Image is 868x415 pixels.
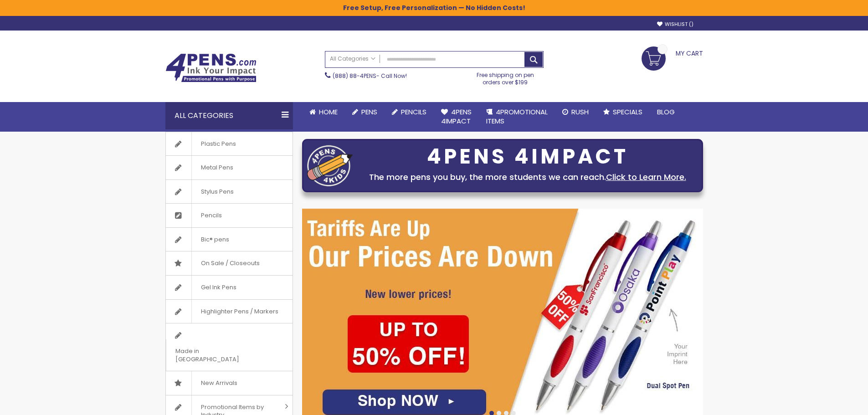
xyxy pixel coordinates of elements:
div: Free shipping on pen orders over $199 [467,68,544,86]
a: (888) 88-4PENS [333,72,376,80]
a: Stylus Pens [166,180,293,204]
span: Pencils [191,204,231,227]
a: Pencils [385,102,434,122]
span: New Arrivals [191,371,247,395]
span: Blog [657,107,675,117]
a: Specials [596,102,650,122]
span: 4PROMOTIONAL ITEMS [486,107,548,126]
span: Rush [571,107,589,117]
span: 4Pens 4impact [441,107,472,126]
span: Home [319,107,338,117]
span: Highlighter Pens / Markers [191,300,288,323]
span: Pens [361,107,377,117]
span: Stylus Pens [191,180,243,204]
a: Blog [650,102,682,122]
a: Wishlist [657,21,693,28]
a: Pens [345,102,385,122]
a: Bic® pens [166,228,293,251]
a: Made in [GEOGRAPHIC_DATA] [166,323,293,371]
div: All Categories [165,102,293,129]
span: Made in [GEOGRAPHIC_DATA] [166,339,270,371]
span: - Call Now! [333,72,407,80]
img: four_pen_logo.png [307,145,353,186]
a: New Arrivals [166,371,293,395]
span: Specials [613,107,642,117]
span: Gel Ink Pens [191,276,246,299]
span: On Sale / Closeouts [191,251,269,275]
a: Click to Learn More. [606,171,686,183]
span: All Categories [330,55,375,62]
a: Gel Ink Pens [166,276,293,299]
img: 4Pens Custom Pens and Promotional Products [165,53,257,82]
a: On Sale / Closeouts [166,251,293,275]
a: Highlighter Pens / Markers [166,300,293,323]
a: Home [302,102,345,122]
div: The more pens you buy, the more students we can reach. [357,171,698,184]
span: Metal Pens [191,156,242,179]
a: All Categories [325,51,380,67]
div: 4PENS 4IMPACT [357,147,698,166]
a: 4PROMOTIONALITEMS [479,102,555,132]
span: Plastic Pens [191,132,245,156]
a: 4Pens4impact [434,102,479,132]
a: Rush [555,102,596,122]
a: Plastic Pens [166,132,293,156]
a: Metal Pens [166,156,293,179]
span: Pencils [401,107,426,117]
a: Pencils [166,204,293,227]
span: Bic® pens [191,228,238,251]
